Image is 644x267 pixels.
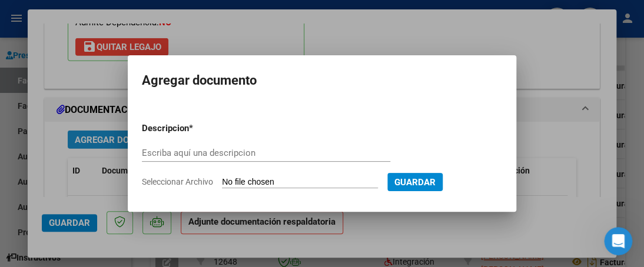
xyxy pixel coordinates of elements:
span: Seleccionar Archivo [142,177,213,186]
button: Guardar [387,173,443,191]
p: Descripcion [142,122,250,135]
iframe: Intercom live chat [604,227,632,255]
h2: Agregar documento [142,69,502,92]
span: Guardar [394,177,436,188]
